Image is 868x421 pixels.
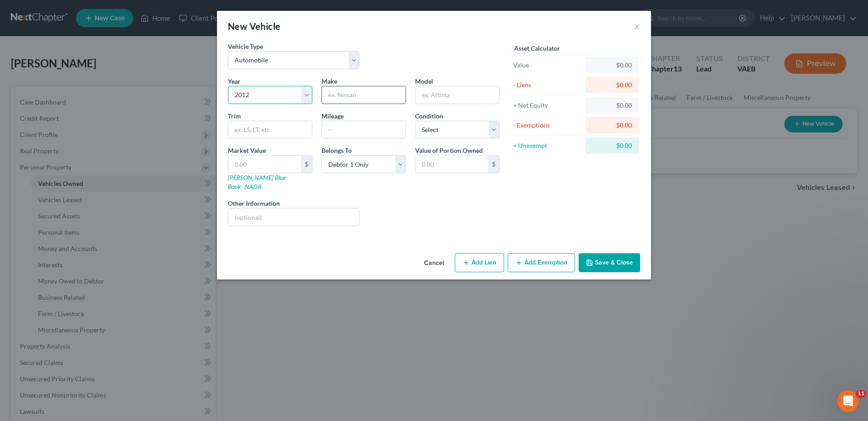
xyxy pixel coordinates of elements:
[415,146,483,155] label: Value of Portion Owned
[513,101,581,110] div: = Net Equity
[228,199,280,208] label: Other Information
[513,141,581,150] div: = Unexempt
[593,121,632,130] div: $0.00
[228,76,241,86] label: Year
[228,156,301,173] input: 0.00
[321,77,337,85] span: Make
[415,156,488,173] input: 0.00
[593,141,632,150] div: $0.00
[228,42,263,51] label: Vehicle Type
[593,80,632,90] div: $0.00
[415,111,443,121] label: Condition
[228,174,286,190] a: [PERSON_NAME] Blue Book
[321,111,344,121] label: Mileage
[508,253,575,272] button: Add Exemption
[415,76,433,86] label: Model
[322,121,406,138] input: --
[415,86,499,104] input: ex. Altima
[417,254,451,272] button: Cancel
[245,183,262,190] a: NADA
[301,156,312,173] div: $
[593,61,632,70] div: $0.00
[513,121,581,130] div: - Exemptions
[228,20,280,33] div: New Vehicle
[634,21,640,32] button: ×
[455,253,504,272] button: Add Lien
[514,43,560,53] label: Asset Calculator
[228,121,312,138] input: ex. LS, LT, etc
[837,390,859,412] iframe: Intercom live chat
[321,147,352,154] span: Belongs To
[593,101,632,110] div: $0.00
[228,208,359,226] input: (optional)
[513,61,581,70] div: Value
[579,253,640,272] button: Save & Close
[513,80,581,90] div: - Liens
[322,86,406,104] input: ex. Nissan
[228,111,241,121] label: Trim
[228,146,266,155] label: Market Value
[488,156,499,173] div: $
[856,390,866,397] span: 11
